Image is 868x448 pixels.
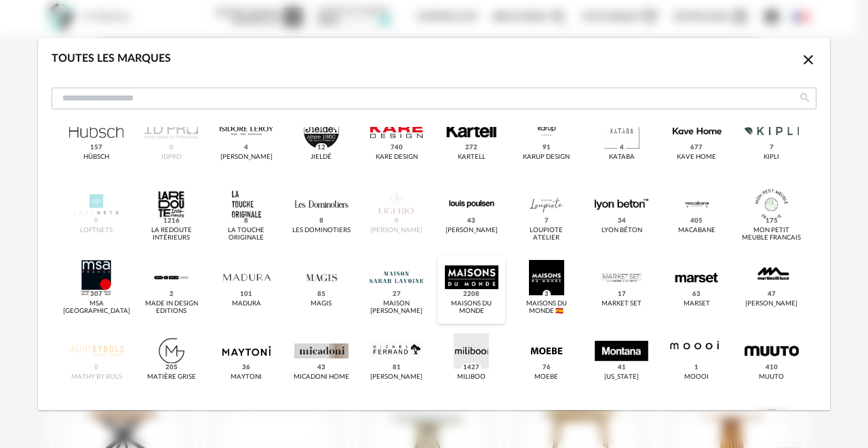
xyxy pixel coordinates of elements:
div: dialog [38,38,830,410]
div: Kartell [458,153,486,162]
div: Market Set [601,300,642,308]
span: 36 [240,363,252,373]
span: 1 [692,363,701,373]
span: 7 [542,217,551,226]
div: Made in design Editions [142,300,201,316]
div: Jieldé [311,153,332,162]
div: Miliboo [457,373,486,381]
div: Madura [232,300,261,308]
div: La Redoute intérieurs [142,227,201,242]
span: 2208 [461,290,481,299]
span: 157 [88,143,104,153]
span: 4 [617,143,625,153]
span: 1427 [461,363,481,373]
div: Maisons du Monde 🇪🇸 [517,300,576,316]
div: [PERSON_NAME] [220,153,273,162]
div: Loupiote Atelier [517,227,576,242]
div: La Touche Originale [216,227,276,242]
span: 3 [542,290,551,299]
span: 85 [315,290,328,299]
span: 272 [463,143,479,153]
span: 7 [768,143,776,153]
span: 4 [242,143,250,153]
div: Muuto [759,373,784,381]
div: MSA [GEOGRAPHIC_DATA] [63,300,130,316]
div: Les Dominotiers [292,227,351,235]
div: MACABANE [678,227,715,235]
div: Maison [PERSON_NAME] [367,300,427,316]
span: 410 [764,363,780,373]
span: 2 [167,290,176,299]
div: Maisons du Monde [441,300,501,316]
div: Karup Design [523,153,570,162]
div: Moooi [684,373,709,381]
span: 1216 [161,217,182,226]
div: Kataba [609,153,635,162]
span: 307 [88,290,104,299]
div: Matière Grise [147,373,196,381]
span: 91 [540,143,553,153]
span: 175 [764,217,780,226]
div: Toutes les marques [52,52,171,66]
span: 205 [163,363,180,373]
div: Moebe [534,373,558,381]
div: [PERSON_NAME] [370,373,422,381]
span: 101 [238,290,254,299]
div: MON PETIT MEUBLE FRANCAIS [742,227,802,242]
div: [US_STATE] [604,373,639,381]
span: 677 [688,143,705,153]
span: 43 [315,363,328,373]
span: 76 [540,363,553,373]
span: 8 [242,217,250,226]
span: 12 [315,143,328,153]
span: 740 [389,143,405,153]
div: Maytoni [231,373,262,381]
div: Marset [684,300,710,308]
span: 43 [465,217,477,226]
div: [PERSON_NAME] [446,227,498,235]
span: Close icon [800,54,816,64]
div: Magis [311,300,332,308]
span: 63 [690,290,703,299]
span: 41 [615,363,627,373]
div: [PERSON_NAME] [745,300,797,308]
span: 81 [391,363,403,373]
div: Micadoni Home [294,373,349,381]
div: Hübsch [83,153,109,162]
span: 34 [615,217,627,226]
div: Kare Design [376,153,418,162]
div: Kave Home [677,153,716,162]
span: 8 [317,217,325,226]
span: 17 [615,290,627,299]
span: 47 [766,290,778,299]
span: 27 [391,290,403,299]
div: Kipli [764,153,779,162]
div: Lyon Béton [601,227,642,235]
span: 405 [688,217,705,226]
